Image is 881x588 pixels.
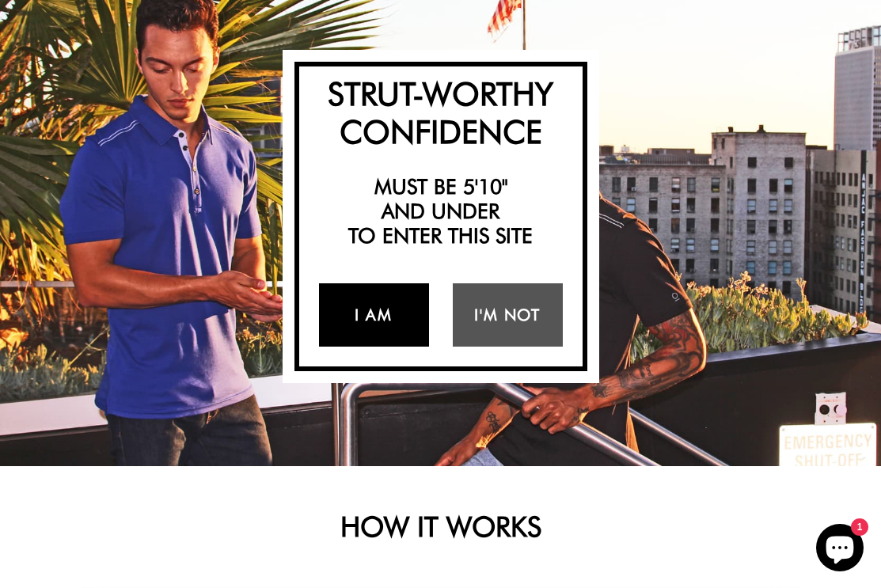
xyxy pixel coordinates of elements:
h2: Must be 5'10" and under to enter this site [307,174,575,248]
a: I Am [319,283,429,347]
inbox-online-store-chat: Shopify online store chat [811,524,868,575]
h2: HOW IT WORKS [44,510,837,543]
h2: Strut-Worthy Confidence [307,74,575,150]
a: I'm Not [453,283,563,347]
